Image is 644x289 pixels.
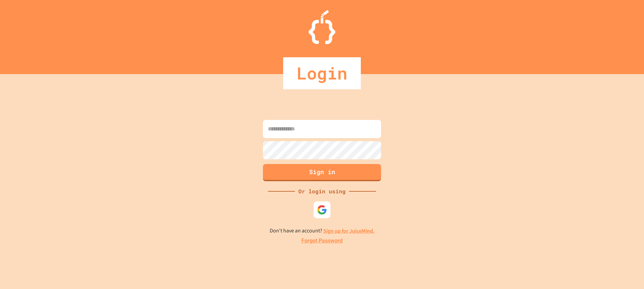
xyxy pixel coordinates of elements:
[283,57,361,89] div: Login
[263,164,381,181] button: Sign in
[301,237,343,245] a: Forgot Password
[308,10,336,44] img: Logo.svg
[295,187,349,195] div: Or login using
[317,205,327,215] img: google-icon.svg
[323,227,375,234] a: Sign up for JuiceMind.
[270,227,375,235] p: Don't have an account?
